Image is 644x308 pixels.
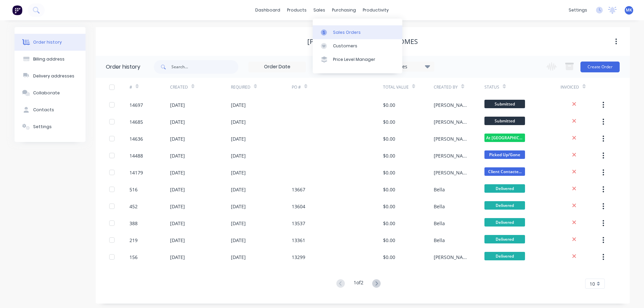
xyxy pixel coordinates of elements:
[590,280,595,287] span: 10
[129,78,170,96] div: #
[33,107,54,113] div: Contacts
[170,152,185,159] div: [DATE]
[252,5,284,15] a: dashboard
[560,78,601,96] div: Invoiced
[310,5,329,15] div: sales
[129,254,138,261] div: 156
[434,118,471,125] div: [PERSON_NAME]
[434,203,445,210] div: Bella
[231,254,246,261] div: [DATE]
[33,90,60,96] div: Collaborate
[434,220,445,227] div: Bella
[484,184,525,193] span: Delivered
[231,169,246,176] div: [DATE]
[292,220,305,227] div: 13537
[580,62,620,72] button: Create Order
[129,237,138,244] div: 219
[383,118,395,125] div: $0.00
[434,84,458,90] div: Created By
[333,29,361,35] div: Sales Orders
[484,201,525,210] span: Delivered
[284,5,310,15] div: products
[484,100,525,108] span: Submitted
[231,118,246,125] div: [DATE]
[484,78,560,96] div: Status
[129,84,132,90] div: #
[333,56,375,63] div: Price Level Manager
[484,167,525,176] span: Client Contacte...
[383,152,395,159] div: $0.00
[129,186,138,193] div: 516
[231,237,246,244] div: [DATE]
[383,84,409,90] div: Total Value
[434,186,445,193] div: Bella
[333,43,357,49] div: Customers
[231,152,246,159] div: [DATE]
[33,39,62,45] div: Order history
[383,220,395,227] div: $0.00
[15,101,86,118] button: Contacts
[170,220,185,227] div: [DATE]
[313,39,402,53] a: Customers
[170,84,188,90] div: Created
[129,135,143,142] div: 14636
[484,134,525,142] span: At [GEOGRAPHIC_DATA]...
[383,203,395,210] div: $0.00
[15,51,86,68] button: Billing address
[434,169,471,176] div: [PERSON_NAME]
[292,237,305,244] div: 13361
[15,118,86,135] button: Settings
[383,186,395,193] div: $0.00
[560,84,579,90] div: Invoiced
[231,101,246,109] div: [DATE]
[231,203,246,210] div: [DATE]
[33,73,74,79] div: Delivery addresses
[329,5,359,15] div: purchasing
[231,220,246,227] div: [DATE]
[170,237,185,244] div: [DATE]
[170,203,185,210] div: [DATE]
[313,53,402,66] a: Price Level Manager
[383,254,395,261] div: $0.00
[434,101,471,109] div: [PERSON_NAME]
[292,186,305,193] div: 13667
[170,254,185,261] div: [DATE]
[292,254,305,261] div: 13299
[171,60,238,74] input: Search...
[129,203,138,210] div: 452
[434,254,471,261] div: [PERSON_NAME]
[383,135,395,142] div: $0.00
[565,5,591,15] div: settings
[231,135,246,142] div: [DATE]
[626,7,632,13] span: MK
[292,84,301,90] div: PO #
[33,124,52,130] div: Settings
[434,152,471,159] div: [PERSON_NAME]
[170,118,185,125] div: [DATE]
[484,84,499,90] div: Status
[484,150,525,159] span: Picked Up/Gone
[383,101,395,109] div: $0.00
[249,62,306,72] input: Order Date
[383,78,434,96] div: Total Value
[434,78,484,96] div: Created By
[129,101,143,109] div: 14697
[383,237,395,244] div: $0.00
[313,25,402,39] a: Sales Orders
[15,68,86,85] button: Delivery addresses
[292,78,383,96] div: PO #
[484,235,525,243] span: Delivered
[170,169,185,176] div: [DATE]
[434,135,471,142] div: [PERSON_NAME]
[15,34,86,51] button: Order history
[170,186,185,193] div: [DATE]
[129,152,143,159] div: 14488
[484,218,525,227] span: Delivered
[106,63,140,71] div: Order history
[170,135,185,142] div: [DATE]
[377,63,434,70] div: 16 Statuses
[484,117,525,125] span: Submitted
[170,78,231,96] div: Created
[231,84,251,90] div: Required
[354,279,363,289] div: 1 of 2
